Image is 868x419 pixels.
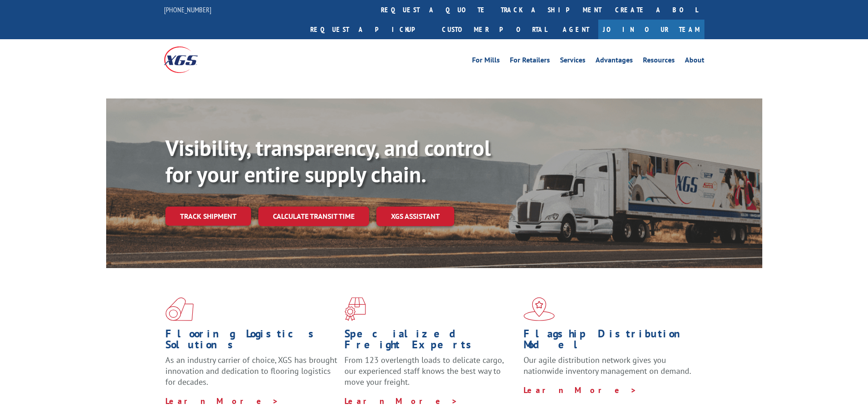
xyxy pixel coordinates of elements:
[344,297,366,321] img: xgs-icon-focused-on-flooring-red
[598,20,704,39] a: Join Our Team
[258,207,369,226] a: Calculate transit time
[560,57,586,67] a: Services
[510,57,550,67] a: For Retailers
[165,297,194,321] img: xgs-icon-total-supply-chain-intelligence-red
[472,57,500,67] a: For Mills
[524,355,691,376] span: Our agile distribution network gives you nationwide inventory management on demand.
[524,385,637,395] a: Learn More >
[164,5,211,14] a: [PHONE_NUMBER]
[165,396,279,406] a: Learn More >
[165,134,491,188] b: Visibility, transparency, and control for your entire supply chain.
[685,57,704,67] a: About
[344,396,458,406] a: Learn More >
[596,57,633,67] a: Advantages
[165,207,251,226] a: Track shipment
[165,355,337,387] span: As an industry carrier of choice, XGS has brought innovation and dedication to flooring logistics...
[643,57,675,67] a: Resources
[344,355,517,395] p: From 123 overlength loads to delicate cargo, our experienced staff knows the best way to move you...
[344,328,517,355] h1: Specialized Freight Experts
[303,20,435,39] a: Request a pickup
[376,207,454,226] a: XGS ASSISTANT
[435,20,554,39] a: Customer Portal
[524,328,696,355] h1: Flagship Distribution Model
[554,20,598,39] a: Agent
[165,328,338,355] h1: Flooring Logistics Solutions
[524,297,555,321] img: xgs-icon-flagship-distribution-model-red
